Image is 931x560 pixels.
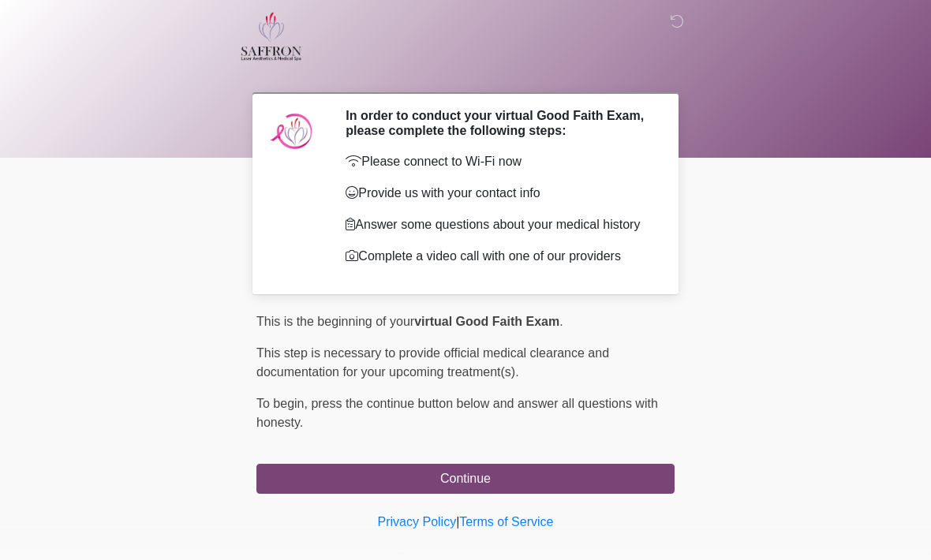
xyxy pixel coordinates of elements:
span: To begin, [256,397,311,410]
strong: virtual Good Faith Exam [414,315,559,328]
span: This is the beginning of your [256,315,414,328]
span: This step is necessary to provide official medical clearance and documentation for your upcoming ... [256,346,609,379]
img: Agent Avatar [268,108,316,155]
a: Terms of Service [459,515,553,528]
p: Complete a video call with one of our providers [346,247,651,266]
p: Please connect to Wi-Fi now [346,152,651,171]
span: press the continue button below and answer all questions with honesty. [256,397,658,429]
p: Provide us with your contact info [346,184,651,203]
p: Answer some questions about your medical history [346,215,651,234]
img: Saffron Laser Aesthetics and Medical Spa Logo [241,12,302,61]
a: | [456,515,459,528]
h2: In order to conduct your virtual Good Faith Exam, please complete the following steps: [346,108,651,138]
button: Continue [256,464,675,494]
span: . [559,315,563,328]
a: Privacy Policy [378,515,457,528]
